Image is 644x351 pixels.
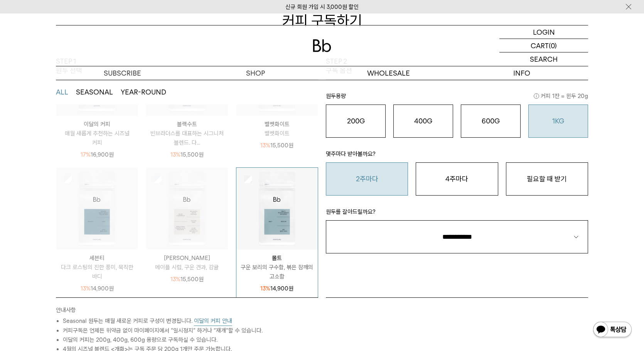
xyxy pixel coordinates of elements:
a: CART (0) [499,39,588,52]
span: 원 [109,285,114,292]
p: 이달의 커피 [56,120,138,129]
o: 1KG [552,117,564,125]
a: SUBSCRIBE [56,66,189,80]
span: 커피 1잔 = 윈두 20g [534,91,588,101]
button: 1KG [528,105,588,138]
p: (0) [549,39,557,52]
img: 카카오톡 채널 1:1 채팅 버튼 [592,321,632,339]
span: 원 [288,285,293,292]
a: 신규 회원 가입 시 3,000원 할인 [285,3,359,10]
span: 13% [260,285,270,292]
p: 15,500 [260,141,293,150]
button: 4주마다 [416,162,498,196]
p: 벨벳화이트 [236,129,318,138]
span: 13% [260,142,270,149]
button: 2주마다 [326,162,408,196]
p: 16,900 [81,150,114,159]
span: 13% [81,285,91,292]
o: 600G [482,117,500,125]
p: WHOLESALE [322,66,455,80]
p: 원두를 갈아드릴까요? [326,207,588,220]
p: 메이플 시럽, 구운 견과, 감귤 [146,263,228,272]
button: SEASONAL [76,88,113,97]
p: 몰트 [236,253,318,263]
button: ALL [56,88,68,97]
button: 600G [461,105,521,138]
button: 200G [326,105,386,138]
li: 이달의 커피는 200g, 400g, 600g 용량으로 구독하실 수 있습니다. [63,335,318,344]
p: 15,500 [170,150,204,159]
p: 14,900 [81,284,114,293]
p: 원두용량 [326,91,588,105]
p: LOGIN [533,25,555,39]
span: 원 [199,151,204,158]
p: 빈브라더스를 대표하는 시그니처 블렌드. 다... [146,129,228,147]
img: 상품이미지 [56,168,138,249]
img: 상품이미지 [236,168,318,249]
a: LOGIN [499,25,588,39]
o: 400G [414,117,432,125]
p: [PERSON_NAME] [146,253,228,263]
a: SHOP [189,66,322,80]
span: 13% [170,151,180,158]
p: CART [531,39,549,52]
span: 원 [109,151,114,158]
p: INFO [455,66,588,80]
p: 몇주마다 받아볼까요? [326,149,588,162]
span: 원 [199,276,204,283]
p: 블랙수트 [146,120,228,129]
p: 벨벳화이트 [236,120,318,129]
o: 200G [347,117,365,125]
button: 이달의 커피 안내 [194,316,232,326]
span: 13% [170,276,180,283]
p: 안내사항 [56,305,318,316]
img: 상품이미지 [146,168,228,249]
p: 매월 새롭게 추천하는 시즈널 커피 [56,129,138,147]
p: 15,500 [170,275,204,284]
p: 다크 로스팅의 진한 풍미, 묵직한 바디 [56,263,138,281]
p: 14,900 [260,284,293,293]
p: SEARCH [530,52,558,66]
img: 로고 [313,39,331,52]
span: 원 [288,142,293,149]
li: Seasonal 원두는 매월 새로운 커피로 구성이 변경됩니다. [63,316,318,326]
button: 400G [393,105,453,138]
p: 세븐티 [56,253,138,263]
span: 17% [81,151,91,158]
p: 구운 보리의 구수함, 볶은 참깨의 고소함 [236,263,318,281]
li: 커피구독은 언제든 위약금 없이 마이페이지에서 “일시정지” 하거나 “재개”할 수 있습니다. [63,326,318,335]
button: 필요할 때 받기 [506,162,588,196]
button: YEAR-ROUND [121,88,166,97]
